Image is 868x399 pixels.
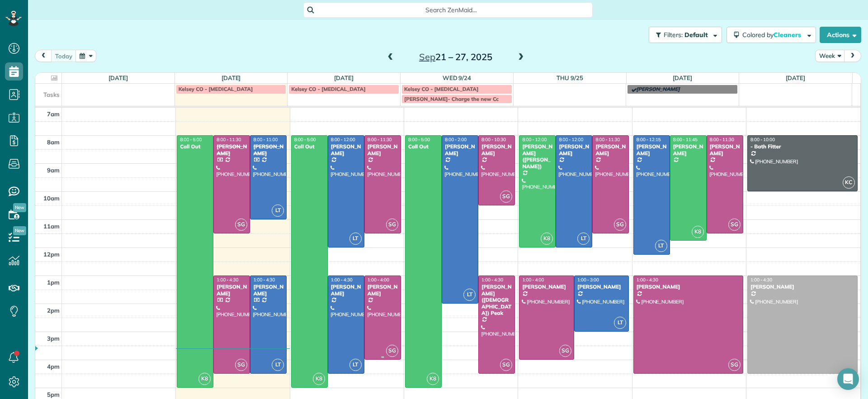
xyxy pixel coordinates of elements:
div: [PERSON_NAME] ([DEMOGRAPHIC_DATA]) Peak [481,284,512,316]
span: 8am [47,138,60,146]
div: [PERSON_NAME] [636,143,667,157]
span: SG [500,359,512,371]
a: Thu 9/25 [557,74,583,81]
div: Call Out [179,143,211,150]
div: [PERSON_NAME] [481,143,512,157]
div: [PERSON_NAME] [577,284,627,290]
div: [PERSON_NAME] [595,143,626,157]
div: [PERSON_NAME] [367,143,398,157]
span: 8:00 - 10:00 [750,137,775,142]
span: [PERSON_NAME]- Charge the new Cc [404,95,499,102]
span: Colored by [742,31,804,39]
span: Filters: [664,31,683,39]
span: New [13,203,26,212]
div: [PERSON_NAME] [522,284,571,290]
span: 8:00 - 5:00 [294,137,316,142]
div: [PERSON_NAME] [216,284,247,297]
button: today [51,50,76,62]
span: SG [235,218,247,231]
div: - Bath Fitter [750,143,855,150]
button: prev [35,50,52,62]
a: [DATE] [222,74,241,81]
div: [PERSON_NAME] [636,284,741,290]
div: Call Out [408,143,439,150]
span: 1:00 - 4:30 [637,277,658,283]
span: Cleaners [774,31,802,39]
span: 1pm [47,279,60,286]
div: [PERSON_NAME] [673,143,704,157]
span: Kelsey CO - [MEDICAL_DATA] [291,85,366,92]
div: [PERSON_NAME] [750,284,855,290]
span: 2pm [47,307,60,314]
span: 8:00 - 2:00 [445,137,467,142]
span: SG [559,345,571,357]
span: K8 [427,373,439,385]
span: SG [235,359,247,371]
span: 8:00 - 11:30 [595,137,620,142]
span: 1:00 - 4:30 [481,277,503,283]
button: Filters: Default [649,27,722,43]
span: 5pm [47,391,60,398]
button: Colored byCleaners [726,27,816,43]
span: LT [272,204,284,217]
a: Wed 9/24 [443,74,472,81]
div: [PERSON_NAME] [253,143,284,157]
div: [PERSON_NAME] [709,143,741,157]
button: next [844,50,861,62]
div: Open Intercom Messenger [837,368,859,390]
span: 3pm [47,335,60,342]
span: 4pm [47,363,60,370]
div: [PERSON_NAME] [216,143,247,157]
span: 1:00 - 4:00 [522,277,544,283]
span: 12pm [43,251,60,258]
div: [PERSON_NAME] [330,284,362,297]
span: 7am [47,110,60,118]
span: Kelsey CO - [MEDICAL_DATA] [179,85,253,92]
span: LT [272,359,284,371]
span: SG [500,190,512,203]
span: Kelsey CO - [MEDICAL_DATA] [404,85,479,92]
div: [PERSON_NAME] ([PERSON_NAME]) [522,143,553,170]
span: 1:00 - 3:00 [577,277,599,283]
span: K8 [313,373,325,385]
span: 1:00 - 4:30 [253,277,275,283]
span: LT [349,233,362,245]
div: Call Out [294,143,325,150]
span: 8:00 - 11:30 [368,137,392,142]
h2: 21 – 27, 2025 [399,52,512,62]
div: [PERSON_NAME] [367,284,398,297]
span: 8:00 - 11:30 [710,137,734,142]
span: 8:00 - 11:00 [253,137,278,142]
span: KC [843,176,855,189]
span: 1:00 - 4:30 [750,277,772,283]
span: SG [728,359,741,371]
button: Actions [820,27,861,43]
a: [DATE] [786,74,805,81]
span: 8:00 - 5:00 [408,137,430,142]
span: K8 [198,373,211,385]
span: LT [349,359,362,371]
a: Filters: Default [644,27,722,43]
span: 10am [43,195,60,202]
span: 1:00 - 4:00 [368,277,389,283]
span: LT [463,289,476,301]
span: [PERSON_NAME] [636,85,680,92]
span: Sep [419,51,435,62]
span: 8:00 - 12:00 [559,137,583,142]
span: 8:00 - 12:00 [331,137,355,142]
span: 8:00 - 11:30 [217,137,241,142]
a: [DATE] [334,74,354,81]
a: [DATE] [673,74,692,81]
span: Default [684,31,708,39]
a: [DATE] [108,74,128,81]
span: LT [655,240,667,252]
span: SG [614,218,626,231]
span: New [13,226,26,235]
span: K8 [692,226,704,238]
span: K8 [541,233,553,245]
span: 1:00 - 4:30 [331,277,353,283]
div: [PERSON_NAME] [558,143,590,157]
span: 8:00 - 12:15 [637,137,661,142]
span: 11am [43,223,60,230]
span: SG [386,218,398,231]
